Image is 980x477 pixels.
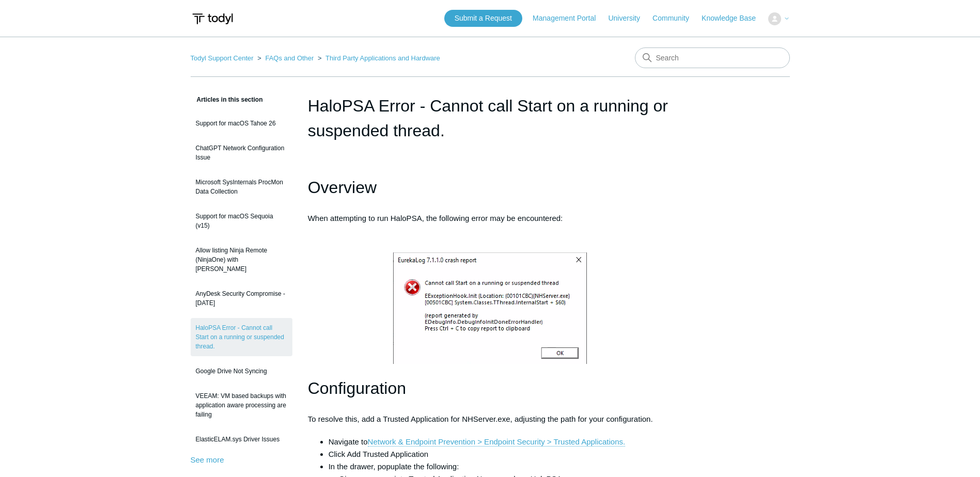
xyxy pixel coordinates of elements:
a: Knowledge Base [702,13,766,24]
a: ChatGPT Network Configuration Issue [191,138,292,167]
li: FAQs and Other [255,54,316,62]
a: HaloPSA Error - Cannot call Start on a running or suspended thread. [191,318,292,356]
p: When attempting to run HaloPSA, the following error may be encountered: [308,212,673,225]
h1: Configuration [308,375,673,402]
li: Todyl Support Center [191,54,256,62]
li: Third Party Applications and Hardware [316,54,440,62]
li: Navigate to [329,436,673,448]
a: Support for macOS Tahoe 26 [191,114,292,133]
a: ElasticELAM.sys Driver Issues [191,430,292,449]
a: University [608,13,650,24]
span: Articles in this section [191,96,263,103]
a: Community [652,13,699,24]
a: Allow listing Ninja Remote (NinjaOne) with [PERSON_NAME] [191,241,292,279]
a: Support for macOS Sequoia (v15) [191,206,292,235]
p: To resolve this, add a Trusted Application for NHServer.exe, adjusting the path for your configur... [308,413,673,425]
a: Management Portal [533,13,606,24]
a: FAQs and Other [265,54,314,62]
h1: Overview [308,174,673,201]
li: Click Add Trusted Application [329,448,673,460]
a: Todyl Support Center [191,54,254,62]
h1: HaloPSA Error - Cannot call Start on a running or suspended thread. [308,93,673,143]
a: Google Drive Not Syncing [191,361,292,381]
a: See more [191,455,224,464]
a: Submit a Request [444,10,522,27]
input: Search [635,47,790,68]
a: Microsoft SysInternals ProcMon Data Collection [191,172,292,201]
img: Todyl Support Center Help Center home page [191,9,235,28]
a: VEEAM: VM based backups with application aware processing are failing [191,386,292,424]
a: Network & Endpoint Prevention > Endpoint Security > Trusted Applications. [368,437,626,447]
a: Third Party Applications and Hardware [325,54,440,62]
a: AnyDesk Security Compromise - [DATE] [191,284,292,313]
